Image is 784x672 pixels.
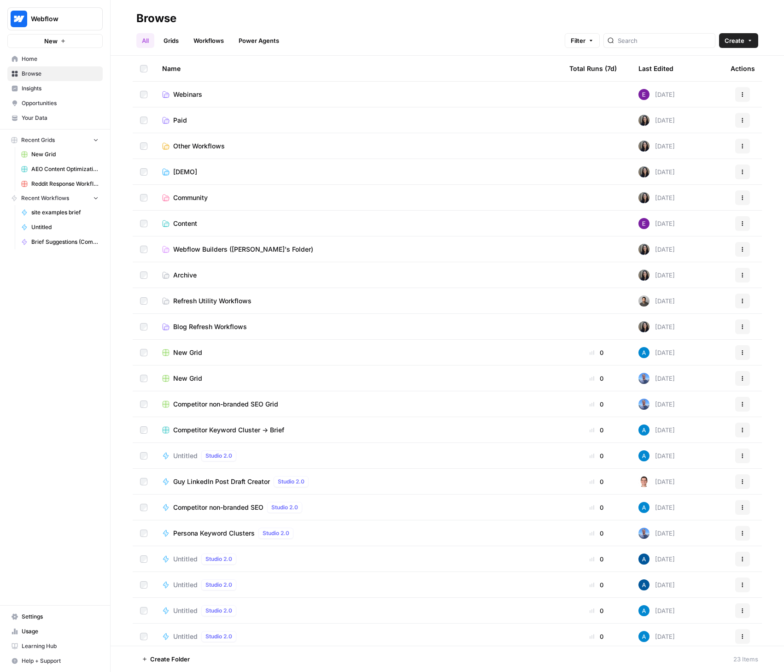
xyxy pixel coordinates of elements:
[638,424,675,436] div: [DATE]
[173,116,187,125] span: Paid
[638,373,649,384] img: 7bc35wype9rgbomcem5uxsgt1y12
[7,609,103,624] a: Settings
[31,238,99,246] span: Brief Suggestions (Competitive Gap Analysis)
[162,502,555,513] a: Competitor non-branded SEOStudio 2.0
[638,605,675,616] div: [DATE]
[31,180,99,188] span: Reddit Response Workflow Grid
[22,84,99,93] span: Insights
[7,7,103,30] button: Workspace: Webflow
[17,177,103,191] a: Reddit Response Workflow Grid
[205,632,232,641] span: Studio 2.0
[638,115,649,126] img: m6v5pme5aerzgxq12grlte2ge8nl
[7,639,103,654] a: Learning Hub
[31,150,99,159] span: New Grid
[638,141,649,152] img: m6v5pme5aerzgxq12grlte2ge8nl
[162,605,555,616] a: UntitledStudio 2.0
[162,219,555,228] a: Content
[162,245,555,254] a: Webflow Builders ([PERSON_NAME]'s Folder)
[162,167,555,177] a: [DEMO]
[22,613,99,621] span: Settings
[162,450,555,461] a: UntitledStudio 2.0
[638,373,675,384] div: [DATE]
[7,111,103,125] a: Your Data
[7,34,103,48] button: New
[162,476,555,487] a: Guy LinkedIn Post Draft CreatorStudio 2.0
[22,657,99,665] span: Help + Support
[162,141,555,151] a: Other Workflows
[22,114,99,122] span: Your Data
[173,606,198,615] span: Untitled
[136,652,195,666] button: Create Folder
[162,116,555,125] a: Paid
[162,425,555,435] a: Competitor Keyword Cluster -> Brief
[162,296,555,306] a: Refresh Utility Workflows
[569,374,624,383] div: 0
[569,400,624,409] div: 0
[173,271,197,280] span: Archive
[638,192,649,203] img: m6v5pme5aerzgxq12grlte2ge8nl
[17,162,103,177] a: AEO Content Optimizations Grid
[638,89,649,100] img: tb834r7wcu795hwbtepf06oxpmnl
[638,528,675,539] div: [DATE]
[136,33,154,48] a: All
[17,235,103,249] a: Brief Suggestions (Competitive Gap Analysis)
[22,55,99,63] span: Home
[173,322,247,331] span: Blog Refresh Workflows
[173,167,197,177] span: [DEMO]
[638,579,675,590] div: [DATE]
[173,477,270,486] span: Guy LinkedIn Post Draft Creator
[162,348,555,357] a: New Grid
[569,554,624,564] div: 0
[173,451,198,460] span: Untitled
[205,555,232,563] span: Studio 2.0
[638,89,675,100] div: [DATE]
[173,296,252,306] span: Refresh Utility Workflows
[7,133,103,147] button: Recent Grids
[7,654,103,668] button: Help + Support
[173,425,284,435] span: Competitor Keyword Cluster -> Brief
[638,579,649,590] img: he81ibor8lsei4p3qvg4ugbvimgp
[638,450,675,461] div: [DATE]
[638,141,675,152] div: [DATE]
[173,141,225,151] span: Other Workflows
[205,581,232,589] span: Studio 2.0
[271,503,298,512] span: Studio 2.0
[638,347,675,358] div: [DATE]
[638,399,675,410] div: [DATE]
[569,477,624,486] div: 0
[638,528,649,539] img: 7bc35wype9rgbomcem5uxsgt1y12
[731,56,755,81] div: Actions
[638,295,675,307] div: [DATE]
[638,631,649,642] img: o3cqybgnmipr355j8nz4zpq1mc6x
[173,580,198,589] span: Untitled
[638,192,675,203] div: [DATE]
[638,424,649,436] img: o3cqybgnmipr355j8nz4zpq1mc6x
[638,605,649,616] img: o3cqybgnmipr355j8nz4zpq1mc6x
[162,400,555,409] a: Competitor non-branded SEO Grid
[7,66,103,81] a: Browse
[158,33,184,48] a: Grids
[31,223,99,231] span: Untitled
[7,191,103,205] button: Recent Workflows
[162,554,555,565] a: UntitledStudio 2.0
[21,136,55,144] span: Recent Grids
[173,632,198,641] span: Untitled
[638,115,675,126] div: [DATE]
[205,452,232,460] span: Studio 2.0
[22,70,99,78] span: Browse
[263,529,289,537] span: Studio 2.0
[638,399,649,410] img: 7bc35wype9rgbomcem5uxsgt1y12
[569,425,624,435] div: 0
[21,194,69,202] span: Recent Workflows
[22,627,99,636] span: Usage
[569,56,617,81] div: Total Runs (7d)
[725,36,744,45] span: Create
[173,219,197,228] span: Content
[638,502,675,513] div: [DATE]
[638,166,675,177] div: [DATE]
[22,99,99,107] span: Opportunities
[638,56,673,81] div: Last Edited
[31,208,99,217] span: site examples brief
[638,502,649,513] img: o3cqybgnmipr355j8nz4zpq1mc6x
[188,33,229,48] a: Workflows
